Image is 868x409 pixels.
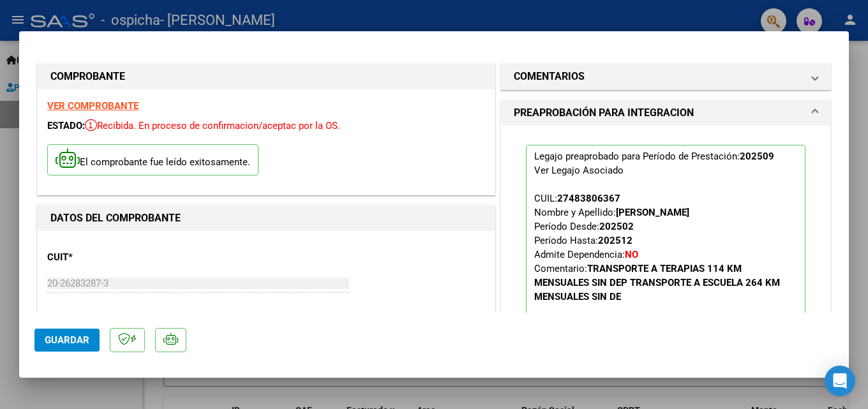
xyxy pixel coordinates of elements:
h1: PREAPROBACIÓN PARA INTEGRACION [514,105,694,121]
div: PREAPROBACIÓN PARA INTEGRACION [501,126,830,372]
div: 27483806367 [557,191,620,205]
div: Open Intercom Messenger [825,366,855,396]
span: CUIL: Nombre y Apellido: Período Desde: Período Hasta: Admite Dependencia: [534,193,780,302]
strong: 202502 [599,221,634,232]
h1: COMENTARIOS [514,69,585,84]
strong: NO [625,249,638,260]
div: Ver Legajo Asociado [534,163,624,177]
mat-expansion-panel-header: COMENTARIOS [501,64,830,89]
strong: COMPROBANTE [50,70,125,82]
p: Legajo preaprobado para Período de Prestación: [526,145,805,343]
strong: 202509 [740,151,774,162]
strong: TRANSPORTE A TERAPIAS 114 KM MENSUALES SIN DEP TRANSPORTE A ESCUELA 264 KM MENSUALES SIN DE [534,263,780,302]
strong: 202512 [598,235,632,246]
span: Recibida. En proceso de confirmacion/aceptac por la OS. [85,120,340,131]
strong: [PERSON_NAME] [616,207,689,218]
strong: DATOS DEL COMPROBANTE [50,212,181,224]
span: ESTADO: [47,120,85,131]
p: CUIT [47,250,179,265]
span: Guardar [45,334,89,346]
a: VER COMPROBANTE [47,100,138,112]
mat-expansion-panel-header: PREAPROBACIÓN PARA INTEGRACION [501,100,830,126]
p: El comprobante fue leído exitosamente. [47,144,258,175]
button: Guardar [34,329,100,352]
span: Comentario: [534,263,780,302]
